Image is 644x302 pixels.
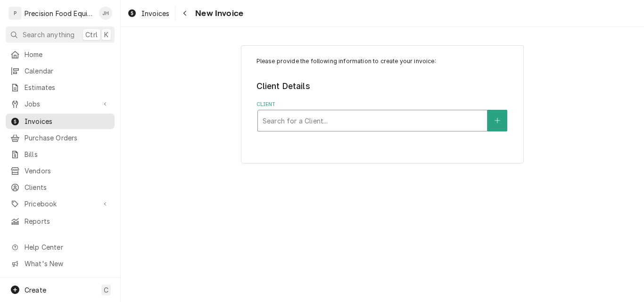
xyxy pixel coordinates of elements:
[25,259,109,269] span: What's New
[6,163,115,179] a: Vendors
[23,30,74,40] span: Search anything
[256,57,509,131] div: Invoice Create/Update Form
[192,7,243,20] span: New Invoice
[256,101,509,131] div: Client
[6,147,115,162] a: Bills
[85,30,98,40] span: Ctrl
[25,82,110,92] span: Estimates
[256,101,509,108] label: Client
[99,7,112,20] div: Jason Hertel's Avatar
[495,117,500,124] svg: Create New Client
[25,242,109,252] span: Help Center
[104,30,108,40] span: K
[25,66,110,76] span: Calendar
[6,96,115,112] a: Go to Jobs
[6,130,115,146] a: Purchase Orders
[6,239,115,255] a: Go to Help Center
[6,114,115,129] a: Invoices
[99,7,112,20] div: JH
[25,133,110,143] span: Purchase Orders
[25,149,110,159] span: Bills
[25,182,110,192] span: Clients
[124,6,173,21] a: Invoices
[6,63,115,79] a: Calendar
[256,57,509,65] p: Please provide the following information to create your invoice:
[8,7,22,20] div: P
[141,8,169,18] span: Invoices
[6,47,115,62] a: Home
[6,26,115,43] button: Search anythingCtrlK
[25,116,110,126] span: Invoices
[6,196,115,212] a: Go to Pricebook
[25,199,96,209] span: Pricebook
[6,180,115,195] a: Clients
[104,285,108,295] span: C
[241,45,524,163] div: Invoice Create/Update
[6,80,115,95] a: Estimates
[177,6,192,21] button: Navigate back
[6,256,115,271] a: Go to What's New
[25,49,110,59] span: Home
[25,8,94,18] div: Precision Food Equipment LLC
[25,166,110,176] span: Vendors
[487,110,507,131] button: Create New Client
[25,286,46,294] span: Create
[6,213,115,229] a: Reports
[25,99,96,109] span: Jobs
[256,80,509,92] legend: Client Details
[25,216,110,226] span: Reports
